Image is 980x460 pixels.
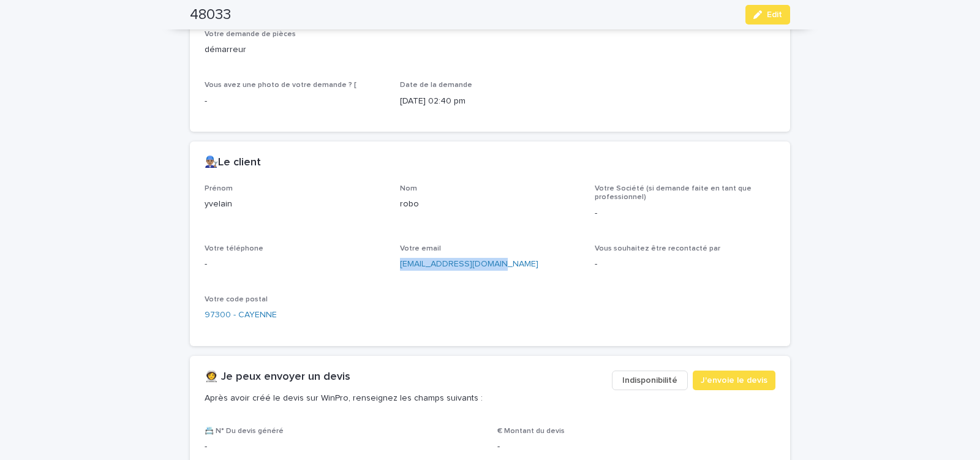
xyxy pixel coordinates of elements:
span: Vous avez une photo de votre demande ? [ [205,81,356,89]
span: Votre téléphone [205,245,263,252]
p: [DATE] 02:40 pm [400,95,581,108]
a: 97300 - CAYENNE [205,309,277,322]
p: - [205,440,483,453]
p: - [205,95,385,108]
p: robo [400,198,581,211]
span: Prénom [205,185,233,192]
span: Nom [400,185,417,192]
button: Edit [745,5,790,25]
p: Après avoir créé le devis sur WinPro, renseignez les champs suivants : [205,393,602,404]
span: € Montant du devis [497,428,565,435]
span: Date de la demande [400,81,472,89]
button: J'envoie le devis [693,371,775,390]
h2: 👩‍🚀 Je peux envoyer un devis [205,371,350,384]
span: Vous souhaitez être recontacté par [595,245,720,252]
p: - [595,258,775,271]
span: Votre email [400,245,441,252]
span: J'envoie le devis [701,374,767,386]
span: Votre Société (si demande faite en tant que professionnel) [595,185,752,201]
span: Votre code postal [205,296,268,303]
h2: 48033 [190,6,231,24]
span: Votre demande de pièces [205,31,296,38]
p: - [205,258,385,271]
p: - [595,207,775,220]
a: [EMAIL_ADDRESS][DOMAIN_NAME] [400,260,538,268]
span: Edit [767,10,782,19]
span: Indisponibilité [622,374,677,386]
h2: 👨🏽‍🔧Le client [205,156,261,170]
button: Indisponibilité [612,371,688,390]
p: yvelain [205,198,385,211]
span: 📇 N° Du devis généré [205,428,284,435]
p: - [497,440,775,453]
p: démarreur [205,43,775,56]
